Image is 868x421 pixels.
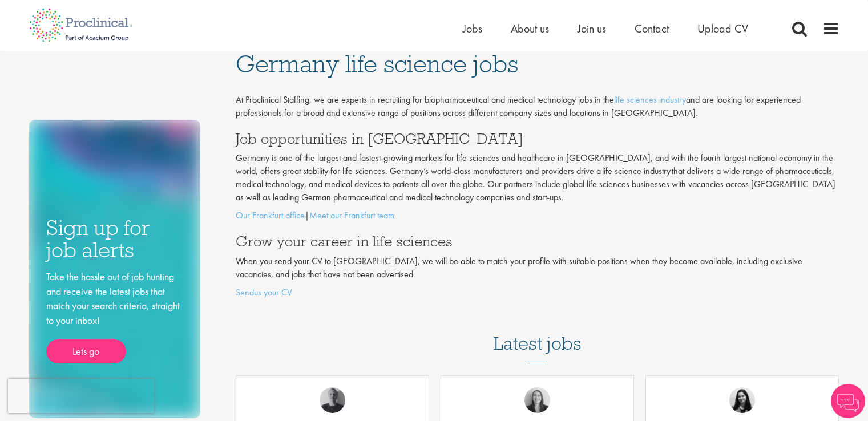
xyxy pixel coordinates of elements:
span: Germany life science jobs [236,48,518,79]
p: When you send your CV to [GEOGRAPHIC_DATA], we will be able to match your profile with suitable p... [236,255,839,281]
p: At Proclinical Staffing, we are experts in recruiting for biopharmaceutical and medical technolog... [236,94,839,120]
a: Lets go [46,339,126,363]
div: By clicking “Accept All Cookies”, you agree to the storing of cookies on your device to enhance s... [270,82,607,107]
a: Sendus your CV [236,286,292,298]
p: Germany is one of the largest and fastest-growing markets for life sciences and healthcare in [GE... [236,152,839,204]
a: Contact [635,21,669,36]
a: Jobs [463,21,482,36]
h2: Cookie Settings [253,65,590,82]
a: Our Frankfurt office [236,209,305,221]
a: Upload CV [697,21,748,36]
h3: Job opportunities in [GEOGRAPHIC_DATA] [236,131,839,146]
iframe: reCAPTCHA [8,379,154,413]
h3: Sign up for job alerts [46,217,183,261]
h3: Latest jobs [494,305,582,361]
button: Cookies Settings, Opens the preference center dialog [354,122,431,145]
div: Take the hassle out of job hunting and receive the latest jobs that match your search criteria, s... [46,269,183,363]
a: About us [511,21,549,36]
p: | [236,209,839,222]
a: Meet our Frankfurt team [309,209,394,221]
img: Mia Kellerman [524,387,550,413]
a: life sciences industry [614,94,686,106]
button: Accept All Cookies [438,122,515,145]
img: Indre Stankeviciute [729,387,755,413]
img: Chatbot [831,384,865,418]
div: Cookie Settings [253,42,624,160]
a: Join us [578,21,606,36]
h3: Grow your career in life sciences [236,234,839,249]
img: Felix Zimmer [320,387,345,413]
